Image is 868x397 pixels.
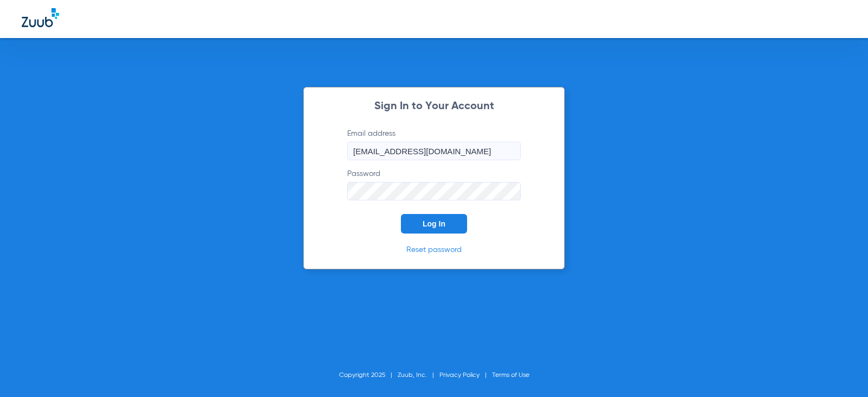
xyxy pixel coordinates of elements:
[347,168,521,200] label: Password
[439,372,480,379] a: Privacy Policy
[398,370,439,381] li: Zuub, Inc.
[406,246,462,254] a: Reset password
[347,128,521,160] label: Email address
[339,370,398,381] li: Copyright 2025
[401,214,467,234] button: Log In
[492,372,529,379] a: Terms of Use
[22,8,59,27] img: Zuub Logo
[423,219,445,228] span: Log In
[347,182,521,200] input: Password
[347,142,521,160] input: Email address
[331,101,537,112] h2: Sign In to Your Account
